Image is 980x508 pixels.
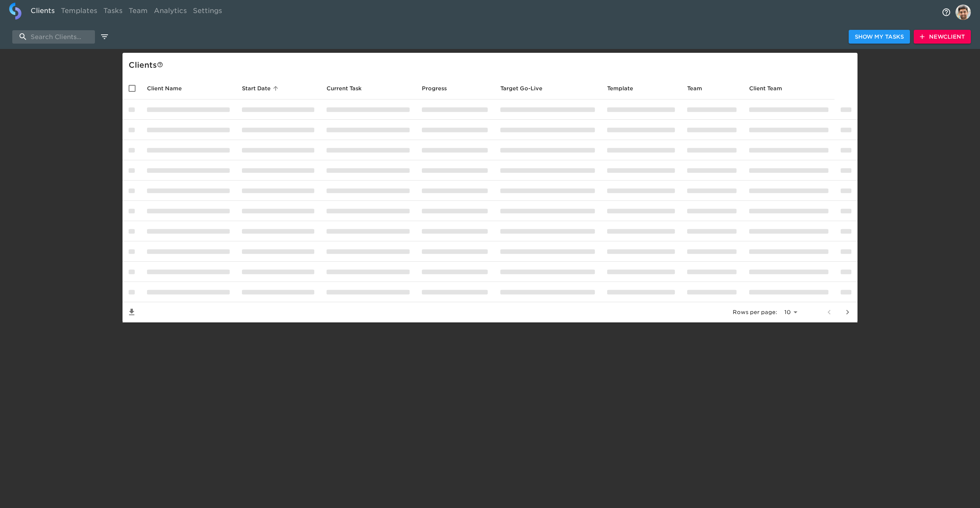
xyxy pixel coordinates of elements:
[849,30,910,44] button: Show My Tasks
[100,3,126,21] a: Tasks
[58,3,100,21] a: Templates
[327,84,372,93] span: Current Task
[147,84,192,93] span: Client Name
[190,3,225,21] a: Settings
[838,303,857,321] button: next page
[607,84,643,93] span: Template
[129,59,854,71] div: Client s
[500,84,552,93] span: Target Go-Live
[122,303,141,321] button: Save List
[242,84,281,93] span: Start Date
[157,62,163,68] svg: This is a list of all of your clients and clients shared with you
[12,30,95,44] input: search
[422,84,457,93] span: Progress
[780,307,800,318] select: rows per page
[500,84,542,93] span: Calculated based on the start date and the duration of all Tasks contained in this Hub.
[126,3,151,21] a: Team
[920,32,965,42] span: New Client
[914,30,971,44] button: NewClient
[955,5,971,20] img: Profile
[937,3,955,21] button: notifications
[687,84,712,93] span: Team
[98,30,111,43] button: edit
[122,77,857,322] table: enhanced table
[855,32,904,42] span: Show My Tasks
[28,3,58,21] a: Clients
[9,3,21,20] img: logo
[151,3,190,21] a: Analytics
[327,84,362,93] span: This is the next Task in this Hub that should be completed
[749,84,792,93] span: Client Team
[733,308,777,316] p: Rows per page:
